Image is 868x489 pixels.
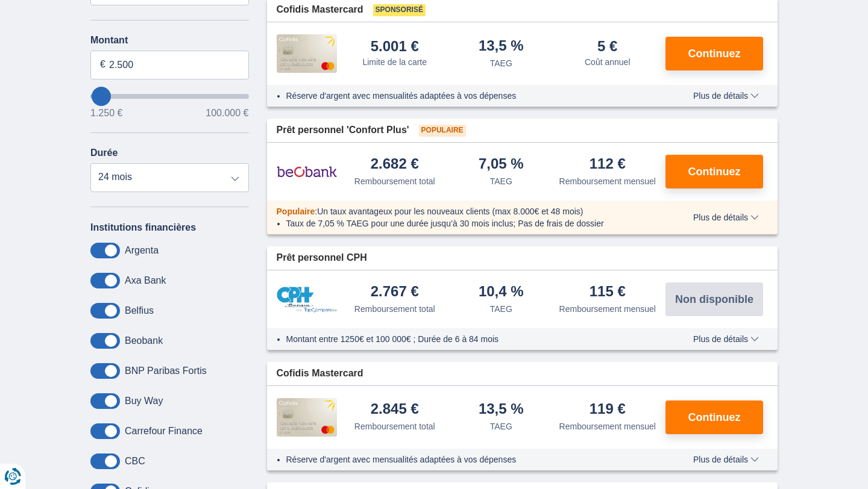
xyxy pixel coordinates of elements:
label: Belfius [125,305,154,316]
label: CBC [125,456,145,467]
span: Sponsorisé [373,4,426,16]
span: Plus de détails [693,455,759,464]
div: 5.001 € [371,39,419,54]
div: Coût annuel [585,56,631,68]
span: Plus de détails [693,335,759,343]
img: pret personnel Cofidis CC [277,34,337,73]
label: Beobank [125,335,163,346]
input: wantToBorrow [90,94,249,99]
div: 10,4 % [479,284,524,301]
div: 13,5 % [479,39,524,55]
button: Plus de détails [684,91,768,101]
div: 2.845 € [371,402,419,418]
span: Cofidis Mastercard [277,367,363,381]
span: Continuez [688,166,741,177]
span: € [100,58,105,72]
div: TAEG [490,420,512,432]
label: BNP Paribas Fortis [125,366,207,376]
div: : [267,205,668,217]
span: Continuez [688,412,741,423]
div: 2.767 € [371,284,419,301]
div: Remboursement total [354,420,435,432]
label: Buy Way [125,396,163,406]
div: 13,5 % [479,402,524,418]
button: Plus de détails [684,334,768,344]
li: Montant entre 1250€ et 100 000€ ; Durée de 6 à 84 mois [286,333,658,345]
button: Plus de détails [684,455,768,464]
label: Durée [90,148,118,158]
button: Continuez [665,37,763,70]
div: 112 € [590,157,626,173]
div: TAEG [490,57,512,69]
img: pret personnel Beobank [277,157,337,187]
li: Réserve d'argent avec mensualités adaptées à vos dépenses [286,453,658,466]
div: 2.682 € [371,157,419,173]
label: Institutions financières [90,222,196,233]
span: Prêt personnel CPH [277,251,367,265]
button: Non disponible [665,282,763,316]
div: Remboursement mensuel [559,303,656,315]
div: TAEG [490,303,512,315]
label: Axa Bank [125,275,166,286]
span: Non disponible [675,294,753,305]
button: Continuez [665,400,763,434]
span: Continuez [688,48,741,59]
span: Plus de détails [693,92,759,100]
div: Remboursement mensuel [559,175,656,187]
span: 1.250 € [90,108,122,118]
div: 5 € [597,39,617,54]
div: 119 € [590,402,626,418]
label: Argenta [125,245,159,256]
div: 115 € [590,284,626,301]
span: Populaire [419,125,466,137]
label: Carrefour Finance [125,426,203,437]
img: pret personnel CPH Banque [277,287,337,313]
button: Plus de détails [684,213,768,222]
div: TAEG [490,175,512,187]
li: Réserve d'argent avec mensualités adaptées à vos dépenses [286,90,658,102]
div: Remboursement total [354,303,435,315]
div: 7,05 % [479,157,524,173]
li: Taux de 7,05 % TAEG pour une durée jusqu’à 30 mois inclus; Pas de frais de dossier [286,217,658,229]
span: Un taux avantageux pour les nouveaux clients (max 8.000€ et 48 mois) [317,207,583,216]
button: Continuez [665,155,763,188]
label: Montant [90,35,249,46]
span: 100.000 € [206,108,248,118]
span: Plus de détails [693,213,759,222]
div: Remboursement total [354,175,435,187]
div: Remboursement mensuel [559,420,656,432]
div: Limite de la carte [362,56,427,68]
span: Cofidis Mastercard [277,3,363,17]
span: Populaire [277,207,315,216]
img: pret personnel Cofidis CC [277,398,337,437]
span: Prêt personnel 'Confort Plus' [277,123,409,137]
